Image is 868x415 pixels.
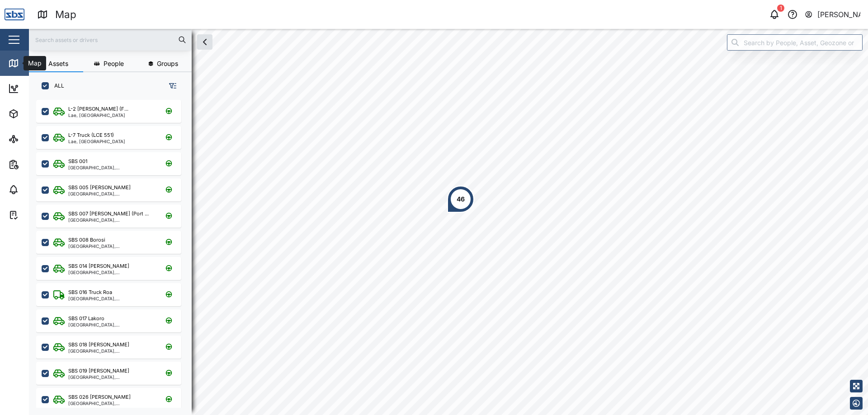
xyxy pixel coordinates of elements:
div: 1 [777,5,784,12]
span: Groups [157,61,178,67]
div: SBS 018 [PERSON_NAME] [68,341,129,349]
div: SBS 001 [68,158,87,165]
button: [PERSON_NAME] [804,8,861,21]
div: [GEOGRAPHIC_DATA], [GEOGRAPHIC_DATA] [68,165,155,170]
div: [GEOGRAPHIC_DATA], [GEOGRAPHIC_DATA] [68,296,155,301]
input: Search by People, Asset, Geozone or Place [727,34,863,51]
div: SBS 014 [PERSON_NAME] [68,262,129,270]
div: [GEOGRAPHIC_DATA], [GEOGRAPHIC_DATA] [68,191,155,196]
div: Tasks [24,210,48,220]
div: [GEOGRAPHIC_DATA], [GEOGRAPHIC_DATA] [68,244,155,248]
div: Sites [24,134,45,144]
div: Map [24,58,44,68]
img: Main Logo [5,5,24,24]
div: Map [55,7,76,23]
div: [PERSON_NAME] [817,9,861,20]
div: SBS 016 Truck Roa [68,289,112,296]
div: Assets [24,109,52,119]
div: Reports [24,159,54,169]
div: Dashboard [24,84,64,93]
div: [GEOGRAPHIC_DATA], [GEOGRAPHIC_DATA] [68,270,155,275]
span: Assets [48,61,68,67]
div: SBS 019 [PERSON_NAME] [68,367,129,375]
div: [GEOGRAPHIC_DATA], [GEOGRAPHIC_DATA] [68,218,155,222]
div: Alarms [24,185,52,195]
div: [GEOGRAPHIC_DATA], [GEOGRAPHIC_DATA] [68,349,155,353]
div: grid [36,97,191,408]
div: Lae, [GEOGRAPHIC_DATA] [68,139,125,144]
div: L-7 Truck (LCE 551) [68,131,114,139]
label: ALL [49,82,64,89]
div: SBS 007 [PERSON_NAME] (Port ... [68,210,149,218]
div: Lae, [GEOGRAPHIC_DATA] [68,113,128,117]
div: SBS 005 [PERSON_NAME] [68,184,131,191]
canvas: Map [29,29,868,415]
div: SBS 008 Borosi [68,236,105,244]
div: SBS 026 [PERSON_NAME] [68,393,131,401]
div: [GEOGRAPHIC_DATA], [GEOGRAPHIC_DATA] [68,375,155,379]
input: Search assets or drivers [34,33,186,47]
div: [GEOGRAPHIC_DATA], [GEOGRAPHIC_DATA] [68,322,155,327]
div: SBS 017 Lakoro [68,315,104,322]
div: L-2 [PERSON_NAME] (F... [68,105,128,113]
div: 46 [457,194,465,204]
div: Map marker [447,186,474,213]
div: [GEOGRAPHIC_DATA], [GEOGRAPHIC_DATA] [68,401,155,406]
span: People [104,61,124,67]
